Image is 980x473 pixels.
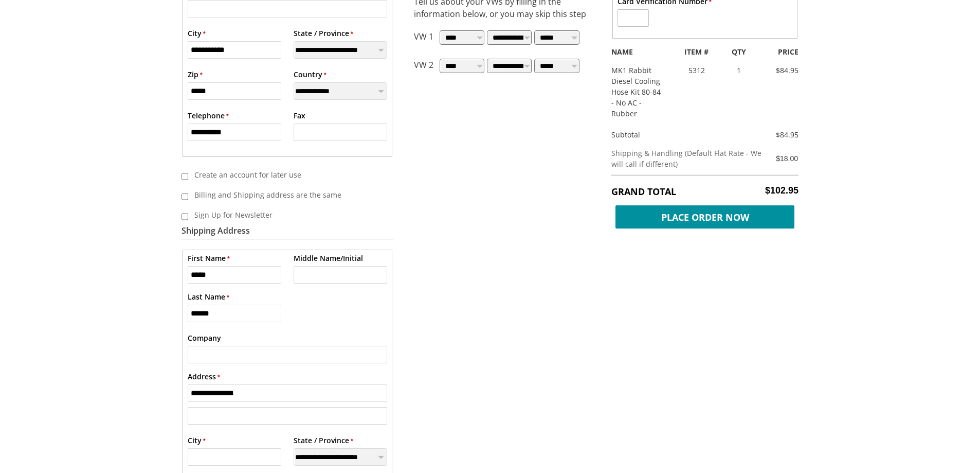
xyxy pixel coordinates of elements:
[294,69,326,80] label: Country
[765,185,798,196] span: $102.95
[294,110,305,121] label: Fax
[188,206,379,223] label: Sign Up for Newsletter
[611,143,771,175] td: Shipping & Handling (Default Flat Rate - We will call if different)
[776,154,798,163] span: $18.00
[604,46,671,57] div: NAME
[755,65,806,76] div: $84.95
[188,166,379,183] label: Create an account for later use
[294,28,353,39] label: State / Province
[615,205,794,229] span: Place Order Now
[414,59,433,77] p: VW 2
[722,65,756,76] div: 1
[188,28,206,39] label: City
[294,253,363,264] label: Middle Name/Initial
[188,110,229,121] label: Telephone
[755,46,806,57] div: PRICE
[188,435,206,446] label: City
[611,185,798,198] h5: Grand Total
[188,253,230,264] label: First Name
[188,186,379,203] label: Billing and Shipping address are the same
[294,435,353,446] label: State / Province
[722,46,756,57] div: QTY
[611,203,798,226] button: Place Order Now
[188,332,221,343] label: Company
[604,129,766,140] div: Subtotal
[604,65,671,119] div: MK1 Rabbit Diesel Cooling Hose Kit 80-84 - No AC - Rubber
[188,291,229,302] label: Last Name
[766,129,798,140] div: $84.95
[188,371,220,382] label: Address
[671,65,722,76] div: 5312
[188,69,203,80] label: Zip
[414,30,433,48] p: VW 1
[671,46,722,57] div: ITEM #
